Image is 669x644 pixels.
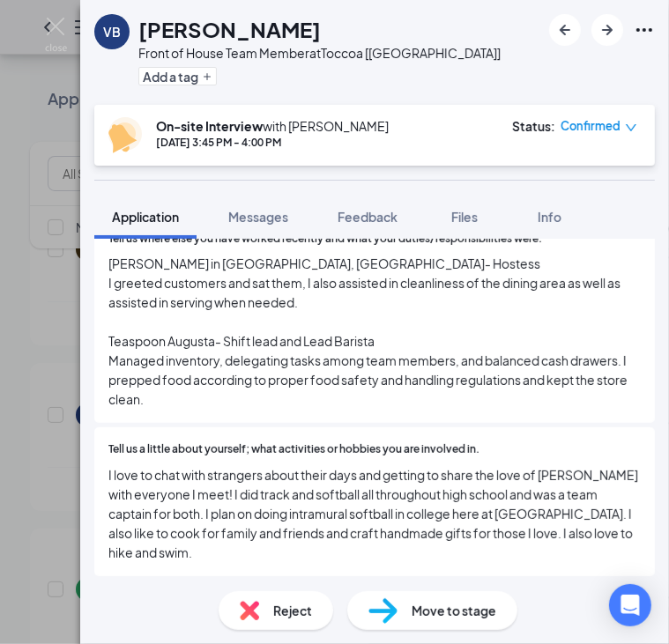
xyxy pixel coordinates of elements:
button: ArrowRight [591,14,623,46]
span: Confirmed [561,117,621,135]
div: VB [103,23,121,41]
svg: Ellipses [634,19,655,41]
span: Move to stage [412,601,496,620]
span: I love to chat with strangers about their days and getting to share the love of [PERSON_NAME] wit... [108,465,641,562]
div: Status : [512,117,555,135]
span: Feedback [338,209,398,225]
h1: [PERSON_NAME] [138,14,321,44]
button: ArrowLeftNew [549,14,581,46]
span: Messages [228,209,288,225]
div: with [PERSON_NAME] [156,117,389,135]
svg: ArrowRight [597,19,618,41]
span: Files [451,209,478,225]
span: Tell us a little about yourself; what activities or hobbies you are involved in. [108,441,479,458]
span: Reject [273,601,312,620]
svg: Plus [202,71,212,82]
div: Front of House Team Member at Toccoa [[GEOGRAPHIC_DATA]] [138,44,501,62]
span: Info [538,209,561,225]
span: down [625,122,637,134]
div: [DATE] 3:45 PM - 4:00 PM [156,135,389,150]
span: [PERSON_NAME] in [GEOGRAPHIC_DATA], [GEOGRAPHIC_DATA]- Hostess I greeted customers and sat them, ... [108,254,641,409]
svg: ArrowLeftNew [554,19,576,41]
div: Open Intercom Messenger [609,584,651,626]
span: Tell us where else you have worked recently and what your duties/responsibilities were. [108,231,542,248]
button: PlusAdd a tag [138,67,217,85]
b: On-site Interview [156,118,263,134]
span: Application [112,209,179,225]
